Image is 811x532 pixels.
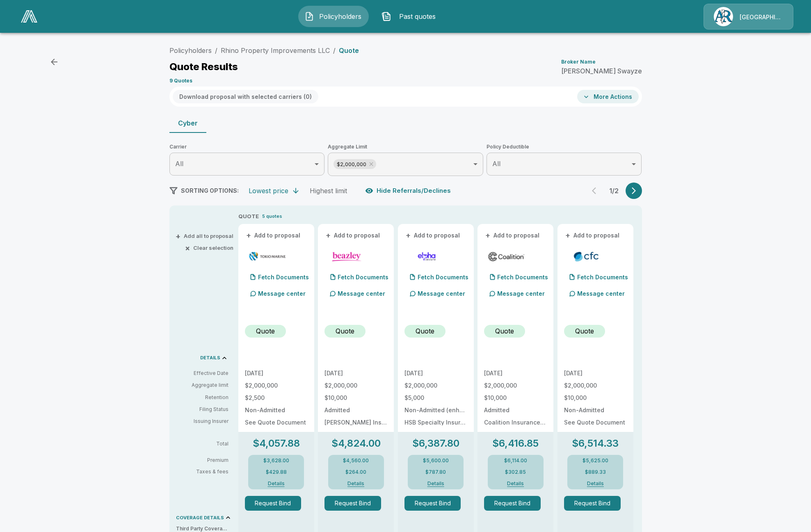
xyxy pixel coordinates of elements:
button: Details [499,481,532,486]
p: $264.00 [345,470,366,475]
p: Fetch Documents [258,274,309,280]
span: Carrier [169,143,325,151]
p: [GEOGRAPHIC_DATA]/[PERSON_NAME] [740,13,783,21]
button: Cyber [169,113,206,133]
p: Quote [256,326,275,336]
p: [DATE] [324,370,387,376]
p: $2,500 [245,395,308,401]
button: Details [260,481,292,486]
p: Beazley Insurance Company, Inc. [324,420,387,425]
p: Quote [416,326,434,336]
button: +Add to proposal [245,231,302,240]
p: 1 / 2 [606,187,622,194]
p: Broker Name [561,59,596,64]
p: $2,000,000 [564,383,627,388]
p: Admitted [484,407,547,413]
p: $6,114.00 [504,458,527,463]
p: Taxes & fees [176,469,235,474]
p: $6,514.33 [572,438,619,448]
button: Request Bind [404,496,461,511]
button: Request Bind [484,496,541,511]
div: $2,000,000 [334,159,376,169]
img: Policyholders Icon [304,11,314,21]
p: Message center [418,289,465,298]
p: Quote [336,326,354,336]
p: Effective Date [176,370,228,377]
p: Premium [176,458,235,463]
span: All [175,160,183,168]
span: Past quotes [395,11,440,21]
a: Agency Icon[GEOGRAPHIC_DATA]/[PERSON_NAME] [704,4,793,30]
p: $5,600.00 [423,458,449,463]
p: DETAILS [200,356,220,360]
p: [DATE] [564,370,627,376]
p: $2,000,000 [484,383,547,388]
p: 5 quotes [262,213,282,220]
span: Request Bind [484,496,547,511]
p: Non-Admitted (enhanced) [404,407,467,413]
button: +Add to proposal [564,231,621,240]
p: Fetch Documents [577,274,628,280]
p: $4,057.88 [253,438,300,448]
p: $5,625.00 [583,458,608,463]
p: Message center [258,289,306,298]
p: $2,000,000 [324,383,387,388]
a: Rhino Property Improvements LLC [221,46,330,55]
img: Agency Icon [714,7,733,26]
p: $2,000,000 [404,383,467,388]
p: HSB Specialty Insurance Company: rated "A++" by A.M. Best (20%), AXIS Surplus Insurance Company: ... [404,420,467,425]
button: Past quotes IconPast quotes [375,6,446,27]
p: Coalition Insurance Solutions [484,420,547,425]
button: Request Bind [564,496,621,511]
p: $4,824.00 [331,438,381,448]
p: Aggregate limit [176,381,228,389]
div: Highest limit [310,187,347,195]
li: / [215,46,217,55]
button: Hide Referrals/Declines [363,183,454,199]
p: Message center [338,289,385,298]
p: See Quote Document [245,420,308,425]
li: / [333,46,336,55]
p: Fetch Documents [497,274,548,280]
p: [DATE] [245,370,308,376]
span: Policy Deductible [487,143,642,151]
button: Request Bind [245,496,302,511]
p: Fetch Documents [338,274,388,280]
button: More Actions [577,90,639,103]
img: beazleycyber [328,250,366,263]
p: Issuing Insurer [176,418,228,425]
p: Fetch Documents [418,274,468,280]
span: Aggregate Limit [328,143,483,151]
button: Request Bind [324,496,381,511]
p: [DATE] [484,370,547,376]
span: All [492,160,500,168]
p: Total [176,441,235,446]
p: Message center [577,289,625,298]
p: $6,416.85 [492,438,539,448]
span: + [565,233,570,238]
img: AA Logo [21,10,37,23]
p: $6,387.80 [412,438,459,448]
span: Request Bind [324,496,387,511]
span: Request Bind [245,496,308,511]
p: Quote [575,326,594,336]
span: Policyholders [318,11,363,21]
p: Quote [495,326,514,336]
button: Policyholders IconPolicyholders [298,6,369,27]
span: + [485,233,490,238]
p: Filing Status [176,406,228,413]
button: ×Clear selection [187,245,233,251]
button: +Add to proposal [404,231,462,240]
p: Non-Admitted [245,407,308,413]
button: Details [419,481,452,486]
nav: breadcrumb [169,46,359,55]
p: $787.80 [425,470,446,475]
p: Message center [497,289,545,298]
button: Details [579,481,612,486]
p: $429.88 [266,470,287,475]
button: Download proposal with selected carriers (0) [173,90,318,103]
img: elphacyberenhanced [408,250,446,263]
img: cfccyber [567,250,605,263]
p: COVERAGE DETAILS [176,516,224,520]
